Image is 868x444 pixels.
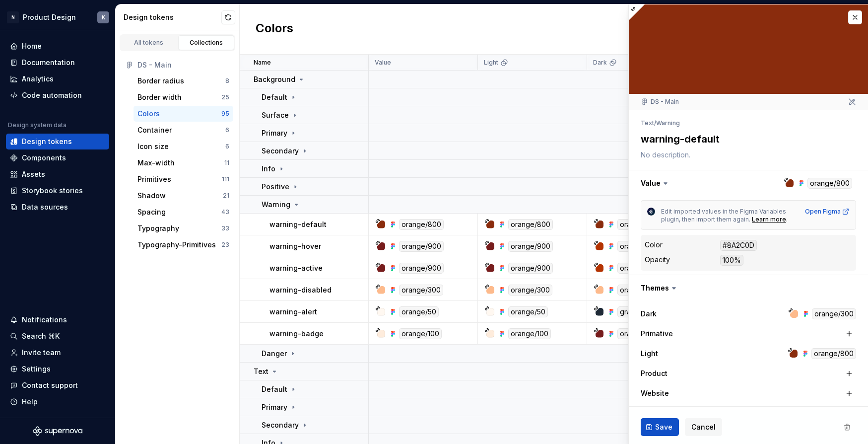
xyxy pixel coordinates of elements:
p: Default [262,92,287,102]
textarea: warning-default [639,130,854,148]
div: orange/700 [617,263,662,274]
div: Border radius [137,76,184,86]
p: Info [262,164,275,174]
div: Storybook stories [22,186,83,196]
div: Help [22,397,38,407]
div: Max-width [137,158,175,168]
div: Components [22,153,66,163]
div: Home [22,41,42,51]
div: Design system data [8,121,67,129]
div: Shadow [137,191,166,201]
button: Notifications [6,312,109,328]
a: Learn more [752,216,786,223]
p: warning-hover [269,241,321,251]
a: Home [6,38,109,54]
div: Design tokens [124,12,221,22]
p: warning-disabled [269,285,332,295]
div: orange/300 [399,285,443,296]
div: Code automation [22,90,82,100]
button: Contact support [6,377,109,393]
div: Notifications [22,315,67,325]
div: 8 [225,77,229,85]
div: orange/900 [399,263,444,274]
div: Analytics [22,74,54,84]
div: Settings [22,364,51,374]
li: / [654,119,656,127]
div: DS - Main [137,60,229,70]
p: Secondary [262,146,299,156]
p: Text [254,367,268,376]
button: Border width25 [134,89,233,105]
a: Supernova Logo [33,426,82,436]
a: Analytics [6,71,109,87]
div: 100% [720,255,743,266]
button: Cancel [685,418,722,436]
div: N [7,11,19,23]
div: orange/100 [399,328,442,339]
button: Max-width11 [134,155,233,171]
div: orange/50 [508,306,548,317]
button: Typography-Primitives23 [134,237,233,253]
div: Assets [22,169,45,179]
p: warning-alert [269,307,317,317]
a: Design tokens [6,134,109,149]
p: Default [262,384,287,394]
div: 6 [225,143,229,150]
div: orange/300 [617,285,662,296]
div: Colors [137,109,160,119]
button: Icon size6 [134,139,233,154]
button: NProduct DesignK [2,6,113,28]
div: 33 [221,224,229,232]
button: Help [6,394,109,410]
div: 111 [222,175,229,183]
a: Container6 [134,122,233,138]
label: Product [641,369,668,378]
a: Documentation [6,55,109,71]
p: Dark [593,59,607,67]
div: Typography [137,223,179,233]
p: warning-badge [269,329,324,339]
div: Product Design [23,12,76,22]
p: Surface [262,110,289,120]
a: Shadow21 [134,188,233,204]
p: Light [484,59,498,67]
button: Spacing43 [134,204,233,220]
div: 95 [221,110,229,118]
span: Cancel [691,422,716,432]
a: Border radius8 [134,73,233,89]
div: Design tokens [22,137,72,147]
p: warning-active [269,263,323,273]
a: Open Figma [805,208,850,216]
div: orange/50 [399,306,439,317]
div: K [102,13,105,21]
div: Primitives [137,174,171,184]
span: Edit imported values in the Figma Variables plugin, then import them again. [661,208,788,223]
li: Text [641,119,654,127]
a: Settings [6,361,109,377]
p: Value [375,59,391,67]
div: orange/300 [508,285,552,296]
div: orange/100 [508,328,551,339]
div: orange/900 [508,263,553,274]
div: orange/700 [617,241,662,252]
p: Primary [262,128,287,138]
p: Secondary [262,420,299,430]
label: Primative [641,329,673,339]
a: Storybook stories [6,183,109,199]
label: Website [641,388,669,398]
div: Color [645,240,663,250]
li: Warning [656,119,680,127]
a: Code automation [6,87,109,103]
p: Danger [262,349,287,359]
div: Collections [182,39,231,47]
p: Background [254,74,295,84]
a: Primitives111 [134,171,233,187]
div: Typography-Primitives [137,240,216,250]
div: Documentation [22,58,75,68]
div: All tokens [124,39,174,47]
